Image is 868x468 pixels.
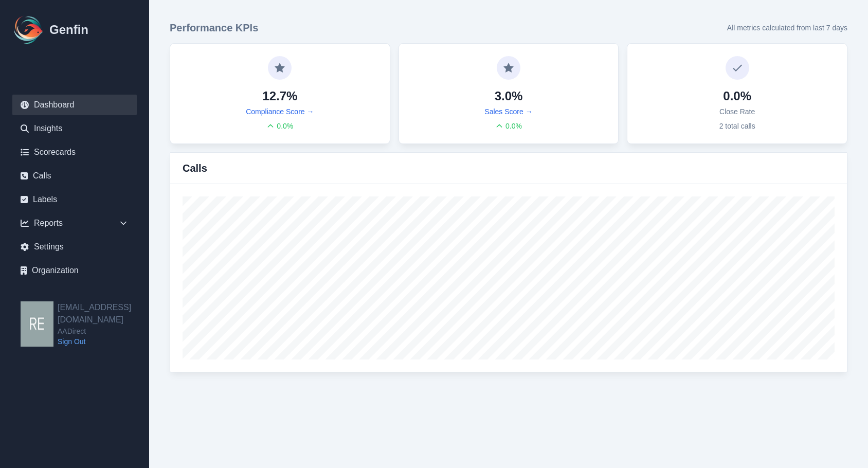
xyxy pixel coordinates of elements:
[58,301,149,326] h2: [EMAIL_ADDRESS][DOMAIN_NAME]
[723,88,751,104] h4: 0.0%
[719,106,755,117] p: Close Rate
[484,106,532,117] a: Sales Score →
[183,161,207,175] h3: Calls
[719,121,755,131] p: 2 total calls
[262,88,297,104] h4: 12.7%
[12,142,137,163] a: Scorecards
[58,326,149,336] span: AADirect
[495,121,522,131] div: 0.0 %
[246,106,314,117] a: Compliance Score →
[21,301,53,347] img: resqueda@aadirect.com
[12,237,137,257] a: Settings
[12,189,137,210] a: Labels
[49,22,88,38] h1: Genfin
[495,88,523,104] h4: 3.0%
[12,260,137,281] a: Organization
[266,121,293,131] div: 0.0 %
[12,166,137,186] a: Calls
[58,336,149,347] a: Sign Out
[12,95,137,115] a: Dashboard
[12,213,137,233] div: Reports
[12,13,45,46] img: Logo
[12,118,137,139] a: Insights
[170,21,258,35] h3: Performance KPIs
[727,23,847,33] p: All metrics calculated from last 7 days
